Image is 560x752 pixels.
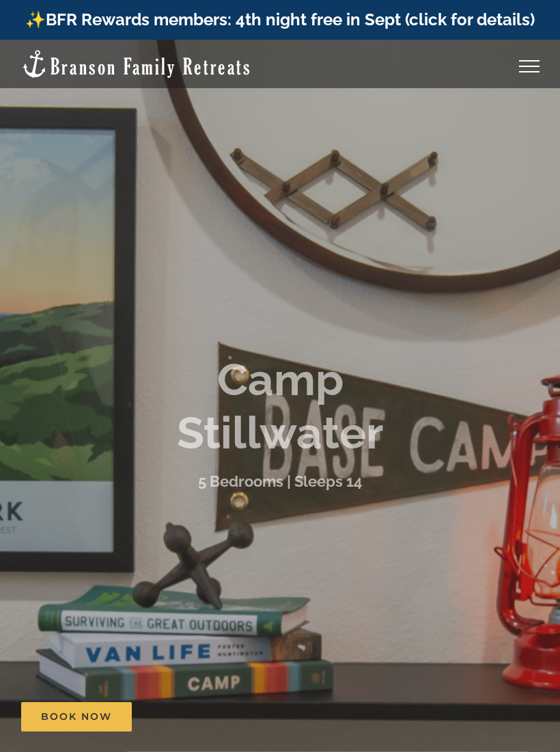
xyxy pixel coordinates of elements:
img: Branson Family Retreats Logo [20,49,252,79]
h3: 5 Bedrooms | Sleeps 14 [198,472,363,490]
span: Book Now [41,711,112,723]
a: Book Now [21,702,132,731]
a: Toggle Menu [502,60,557,72]
a: ✨BFR Rewards members: 4th night free in Sept (click for details) [25,10,535,29]
b: Camp Stillwater [177,353,383,459]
